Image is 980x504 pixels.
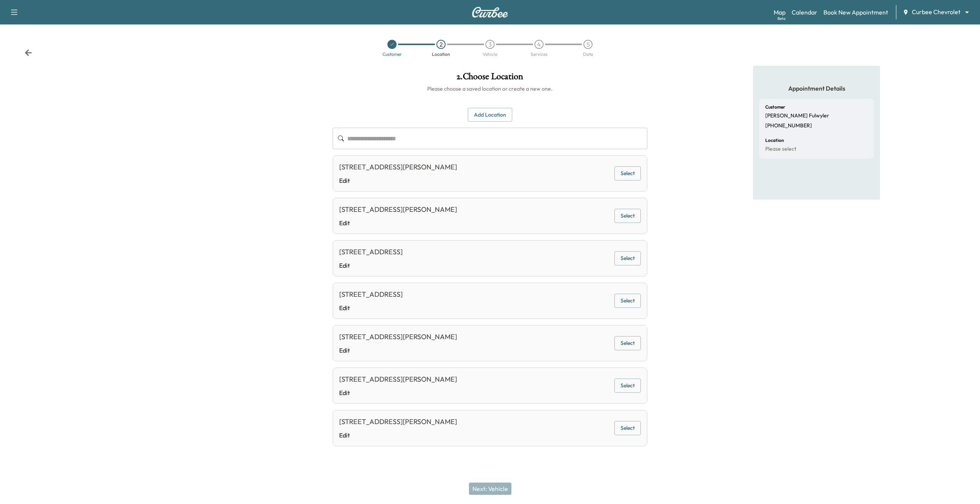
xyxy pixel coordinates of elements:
div: [STREET_ADDRESS][PERSON_NAME] [339,374,457,385]
div: Services [531,52,547,57]
a: Edit [339,303,403,312]
div: Customer [382,52,402,57]
p: Please select [765,146,796,153]
a: MapBeta [774,8,786,17]
p: [PHONE_NUMBER] [765,122,812,129]
h6: Location [765,138,784,143]
div: Back [24,49,32,57]
div: [STREET_ADDRESS] [339,247,403,257]
button: Select [614,251,641,265]
button: Select [614,336,641,350]
h1: 2 . Choose Location [333,72,647,85]
div: [STREET_ADDRESS][PERSON_NAME] [339,416,457,427]
a: Edit [339,261,403,270]
div: [STREET_ADDRESS][PERSON_NAME] [339,332,457,342]
div: Beta [777,16,786,21]
button: Select [614,209,641,223]
span: Curbee Chevrolet [912,8,960,16]
img: Curbee Logo [472,7,508,18]
button: Select [614,294,641,308]
a: Edit [339,176,457,185]
button: Select [614,166,641,180]
button: Select [614,421,641,435]
button: Select [614,379,641,393]
div: [STREET_ADDRESS][PERSON_NAME] [339,162,457,172]
a: Edit [339,218,457,228]
h6: Please choose a saved location or create a new one. [333,85,647,93]
div: 4 [534,40,544,49]
div: [STREET_ADDRESS][PERSON_NAME] [339,204,457,215]
a: Edit [339,346,457,355]
a: Calendar [792,8,817,17]
p: [PERSON_NAME] Fulwyler [765,112,829,119]
div: 2 [436,40,446,49]
div: 3 [485,40,495,49]
a: Edit [339,388,457,397]
a: Edit [339,431,457,440]
h6: Customer [765,105,785,109]
div: Location [432,52,450,57]
div: 5 [583,40,593,49]
button: Add Location [468,108,512,122]
div: Date [583,52,593,57]
div: [STREET_ADDRESS] [339,289,403,300]
div: Vehicle [483,52,497,57]
h5: Appointment Details [759,84,874,93]
a: Book New Appointment [823,8,888,17]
